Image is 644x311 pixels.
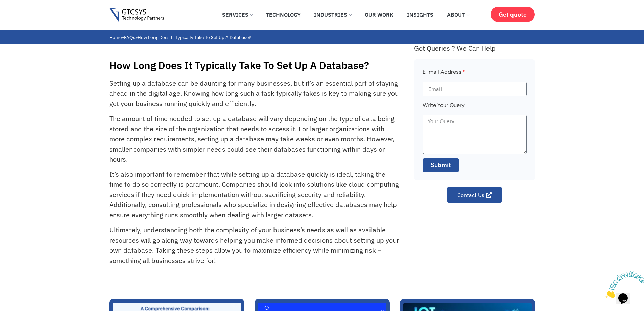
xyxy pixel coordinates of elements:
span: Get quote [499,11,527,18]
img: Gtcsys logo [109,8,164,22]
div: Got Queries ? We Can Help [414,44,535,52]
a: FAQs [124,34,135,40]
p: Setting up a database can be daunting for many businesses, but it’s an essential part of staying ... [109,78,399,109]
a: Contact Us [447,187,502,203]
a: Our Work [360,7,399,22]
span: How Long Does It Typically Take To Set Up A Database? [138,34,251,40]
label: E-mail Address [423,68,465,82]
label: Write Your Query [423,101,465,115]
a: Services [217,7,258,22]
p: Ultimately, understanding both the complexity of your business’s needs as well as available resou... [109,225,399,266]
iframe: chat widget [602,269,644,301]
a: Technology [261,7,306,22]
span: Contact Us [457,192,484,198]
p: The amount of time needed to set up a database will vary depending on the type of data being stor... [109,114,399,164]
span: » » [109,34,251,40]
a: Get quote [491,7,535,22]
input: Email [423,82,527,96]
button: Submit [423,158,459,172]
a: Home [109,34,122,40]
a: Industries [309,7,356,22]
p: It’s also important to remember that while setting up a database quickly is ideal, taking the tim... [109,169,399,220]
img: Chat attention grabber [3,3,45,29]
h1: How Long Does It Typically Take To Set Up A Database? [109,59,407,71]
a: About [442,7,474,22]
form: Faq Form [423,68,527,176]
span: Submit [431,161,451,170]
a: Insights [402,7,438,22]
